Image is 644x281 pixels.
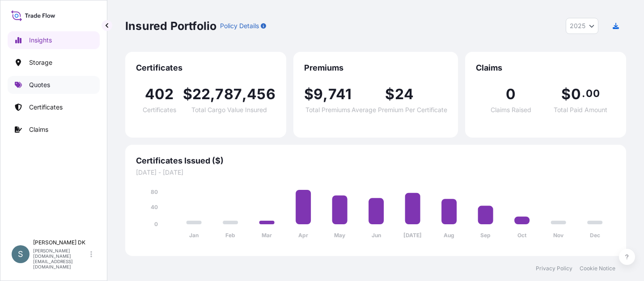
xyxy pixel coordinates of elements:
[328,87,352,101] span: 741
[554,107,607,113] span: Total Paid Amount
[220,21,259,30] p: Policy Details
[29,80,50,89] p: Quotes
[506,87,516,101] span: 0
[590,232,600,239] tspan: Dec
[33,239,89,246] p: [PERSON_NAME] DK
[33,248,89,269] p: [PERSON_NAME][DOMAIN_NAME][EMAIL_ADDRESS][DOMAIN_NAME]
[395,87,414,101] span: 24
[242,87,247,101] span: ,
[298,232,308,239] tspan: Apr
[136,155,615,166] span: Certificates Issued ($)
[151,189,158,195] tspan: 80
[8,121,100,138] a: Claims
[561,87,571,101] span: $
[154,221,158,227] tspan: 0
[304,87,314,101] span: $
[334,232,346,239] tspan: May
[151,204,158,210] tspan: 40
[582,90,585,97] span: .
[143,107,176,113] span: Certificates
[570,21,585,30] span: 2025
[29,36,52,45] p: Insights
[323,87,328,101] span: ,
[580,265,615,272] a: Cookie Notice
[247,87,275,101] span: 456
[476,63,615,73] span: Claims
[136,63,275,73] span: Certificates
[305,107,350,113] span: Total Premiums
[189,232,199,239] tspan: Jan
[18,250,23,259] span: S
[29,58,52,67] p: Storage
[372,232,381,239] tspan: Jun
[517,232,527,239] tspan: Oct
[192,87,210,101] span: 22
[262,232,272,239] tspan: Mar
[183,87,192,101] span: $
[403,232,422,239] tspan: [DATE]
[145,87,174,101] span: 402
[566,18,598,34] button: Year Selector
[29,103,63,112] p: Certificates
[8,31,100,49] a: Insights
[491,107,531,113] span: Claims Raised
[215,87,242,101] span: 787
[444,232,454,239] tspan: Aug
[210,87,215,101] span: ,
[352,107,447,113] span: Average Premium Per Certificate
[125,19,216,33] p: Insured Portfolio
[8,54,100,71] a: Storage
[480,232,491,239] tspan: Sep
[586,90,599,97] span: 00
[136,168,615,177] span: [DATE] - [DATE]
[304,63,447,73] span: Premiums
[225,232,235,239] tspan: Feb
[29,125,48,134] p: Claims
[314,87,323,101] span: 9
[191,107,267,113] span: Total Cargo Value Insured
[571,87,581,101] span: 0
[8,98,100,116] a: Certificates
[8,76,100,94] a: Quotes
[536,265,572,272] a: Privacy Policy
[385,87,394,101] span: $
[553,232,564,239] tspan: Nov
